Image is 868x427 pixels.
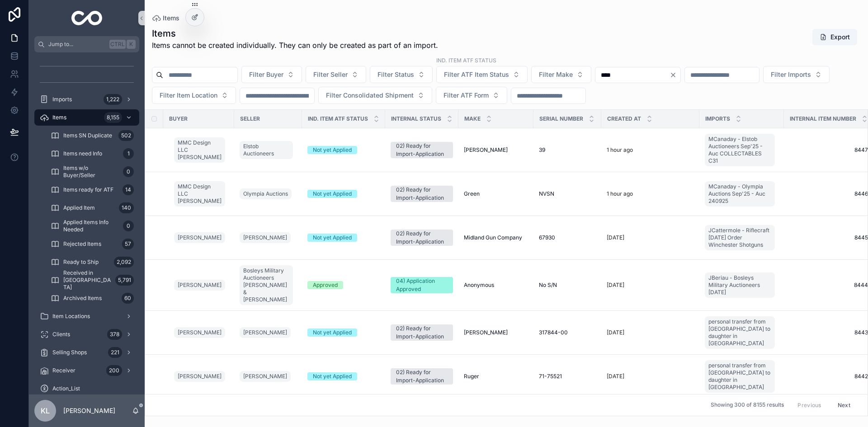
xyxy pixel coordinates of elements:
[370,66,433,83] button: Select Button
[607,282,694,289] a: [DATE]
[396,230,448,246] div: 02) Ready for Import-Application
[45,127,139,144] a: Items SN Duplicate502
[539,70,573,79] span: Filter Make
[307,146,380,154] a: Not yet Applied
[243,234,287,241] span: [PERSON_NAME]
[539,146,545,154] span: 39
[812,29,857,45] button: Export
[45,145,139,162] a: Items need Info1
[708,227,771,249] span: JCattermole - Riflecraft [DATE] Order Winchester Shotguns
[174,179,229,208] a: MMC Design LLC [PERSON_NAME]
[789,234,868,241] span: 8445
[63,406,115,415] p: [PERSON_NAME]
[705,132,778,168] a: MCanaday - Elstob Auctioneers Sep'25 - Auc COLLECTABLES C31
[607,190,633,197] p: 1 hour ago
[464,146,508,154] span: [PERSON_NAME]
[63,150,102,157] span: Items need Info
[539,282,557,289] span: No S/N
[34,344,139,361] a: Selling Shops221
[240,263,297,307] a: Bosleys Military Auctioneers [PERSON_NAME] & [PERSON_NAME]
[443,91,489,100] span: Filter ATF Form
[45,236,139,252] a: Rejected Items57
[539,146,596,154] a: 39
[391,230,453,246] a: 02) Ready for Import-Application
[174,327,225,338] a: [PERSON_NAME]
[52,114,66,121] span: Items
[127,41,135,48] span: K
[326,91,414,100] span: Filter Consolidated Shipment
[790,115,856,122] span: Internal Item Number
[763,66,830,83] button: Select Button
[789,146,868,154] span: 8447
[705,314,778,351] a: personal transfer from [GEOGRAPHIC_DATA] to daughter in [GEOGRAPHIC_DATA]
[313,70,348,79] span: Filter Seller
[318,87,432,104] button: Select Button
[464,282,494,289] span: Anonymous
[63,269,112,291] span: Received in [GEOGRAPHIC_DATA]
[539,373,562,380] span: 71-75521
[48,41,106,48] span: Jump to...
[831,398,857,412] button: Next
[391,368,453,385] a: 02) Ready for Import-Application
[45,164,139,180] a: Items w/o Buyer/Seller0
[607,146,694,154] a: 1 hour ago
[240,187,297,201] a: Olympia Auctions
[240,327,291,338] a: [PERSON_NAME]
[174,230,229,245] a: [PERSON_NAME]
[123,184,134,195] div: 14
[243,373,287,380] span: [PERSON_NAME]
[464,234,522,241] span: Midland Gun Company
[789,373,868,380] span: 8442
[122,239,134,249] div: 57
[307,190,380,198] a: Not yet Applied
[377,70,414,79] span: Filter Status
[243,329,287,336] span: [PERSON_NAME]
[174,137,225,163] a: MMC Design LLC [PERSON_NAME]
[123,148,134,159] div: 1
[240,325,297,340] a: [PERSON_NAME]
[249,70,283,79] span: Filter Buyer
[119,202,134,213] div: 140
[539,329,568,336] span: 317844-00
[708,183,771,205] span: MCanaday - Olympia Auctions Sep'25 - Auc 240925
[34,326,139,343] a: Clients378
[63,295,102,302] span: Archived Items
[123,221,134,231] div: 0
[45,218,139,234] a: Applied Items Info Needed0
[308,115,368,122] span: Ind. Item ATF Status
[63,240,101,248] span: Rejected Items
[306,66,366,83] button: Select Button
[52,385,80,392] span: Action_List
[464,190,528,197] a: Green
[539,190,554,197] span: NVSN
[607,146,633,154] p: 1 hour ago
[607,373,694,380] a: [DATE]
[789,329,868,336] a: 8443
[705,360,775,393] a: personal transfer from [GEOGRAPHIC_DATA] to daughter in [GEOGRAPHIC_DATA]
[307,328,380,337] a: Not yet Applied
[539,373,596,380] a: 71-75521
[313,328,352,337] div: Not yet Applied
[45,200,139,216] a: Applied Item140
[118,130,134,141] div: 502
[52,367,75,374] span: Receiver
[178,139,222,161] span: MMC Design LLC [PERSON_NAME]
[705,223,778,252] a: JCattermole - Riflecraft [DATE] Order Winchester Shotguns
[241,66,302,83] button: Select Button
[63,219,119,233] span: Applied Items Info Needed
[396,277,448,293] div: 04) Application Approved
[789,282,868,289] span: 8444
[52,331,70,338] span: Clients
[178,329,222,336] span: [PERSON_NAME]
[464,234,528,241] a: Midland Gun Company
[174,325,229,340] a: [PERSON_NAME]
[396,186,448,202] div: 02) Ready for Import-Application
[313,234,352,242] div: Not yet Applied
[464,146,528,154] a: [PERSON_NAME]
[396,368,448,385] div: 02) Ready for Import-Application
[444,70,509,79] span: Filter ATF Item Status
[313,190,352,198] div: Not yet Applied
[104,94,122,105] div: 1,222
[705,225,775,250] a: JCattermole - Riflecraft [DATE] Order Winchester Shotguns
